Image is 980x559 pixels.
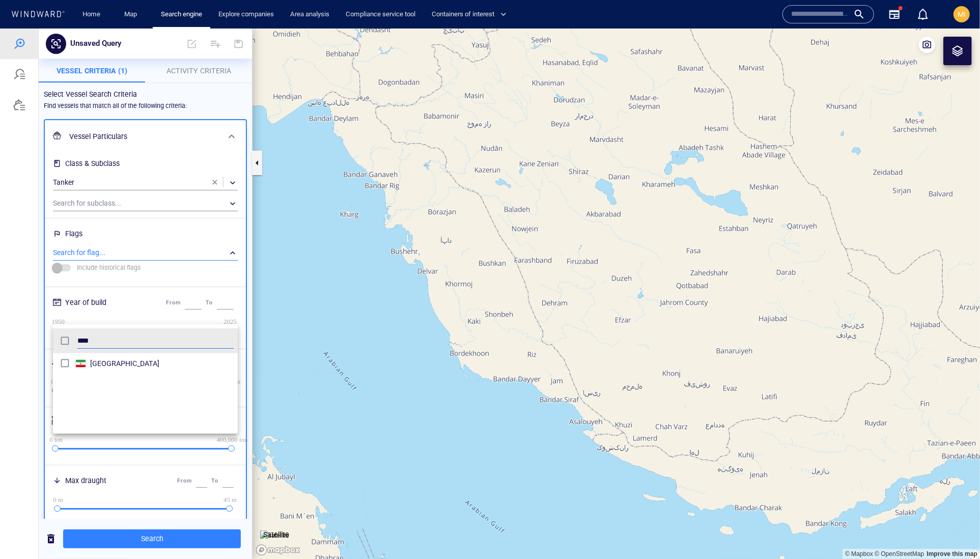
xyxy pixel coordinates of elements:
iframe: Chat [937,513,972,551]
button: Containers of interest [428,6,515,23]
button: Home [75,6,108,23]
a: Compliance service tool [342,6,419,23]
button: MI [951,4,972,24]
a: Area analysis [286,6,333,23]
button: Map [116,6,149,23]
a: Explore companies [214,6,278,23]
span: [GEOGRAPHIC_DATA] [90,329,234,341]
span: Containers of interest [432,9,507,20]
a: Map [120,6,145,23]
div: Iran [90,329,234,341]
span: MI [958,10,966,18]
a: Home [79,6,105,23]
a: Search engine [157,6,206,23]
div: Notification center [917,8,929,20]
div: grid [53,325,238,401]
